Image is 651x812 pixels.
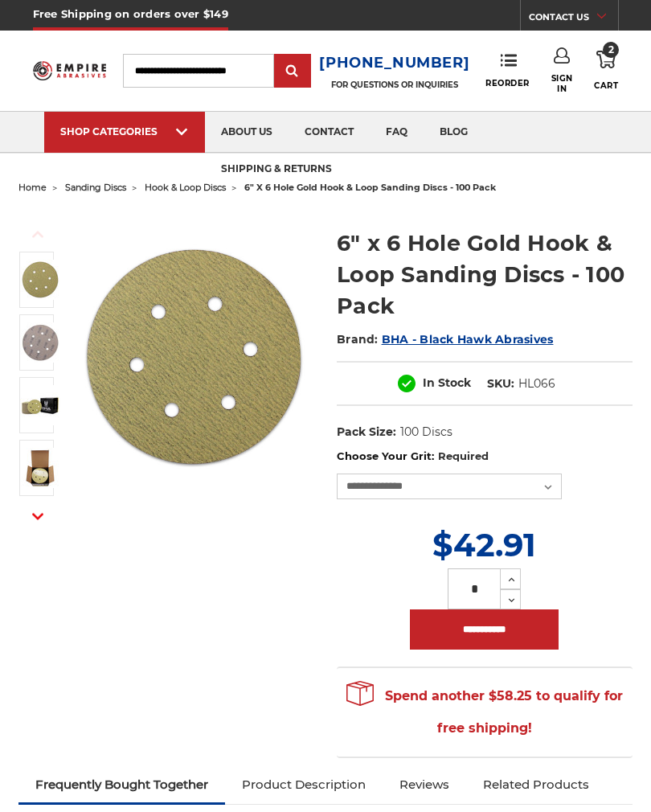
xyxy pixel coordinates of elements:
[485,78,530,88] span: Reorder
[432,525,536,564] span: $42.91
[370,112,424,153] a: faq
[60,125,189,137] div: SHOP CATEGORIES
[145,182,226,193] a: hook & loop discs
[319,80,469,90] p: FOR QUESTIONS OR INQUIRIES
[383,767,466,802] a: Reviews
[487,375,514,392] dt: SKU:
[20,260,60,300] img: 6 inch hook & loop disc 6 VAC Hole
[551,73,573,94] span: Sign In
[18,217,57,252] button: Previous
[594,80,618,91] span: Cart
[594,47,618,93] a: 2 Cart
[485,53,530,88] a: Reorder
[603,42,619,58] span: 2
[337,449,633,465] label: Choose Your Grit:
[337,228,633,322] h1: 6" x 6 Hole Gold Hook & Loop Sanding Discs - 100 Pack
[20,322,60,363] img: velcro backed 6 hole sanding disc
[18,499,57,534] button: Next
[466,767,606,802] a: Related Products
[205,150,348,191] a: shipping & returns
[346,688,623,736] span: Spend another $58.25 to qualify for free shipping!
[529,8,618,31] a: CONTACT US
[337,332,379,347] span: Brand:
[18,182,47,193] a: home
[438,449,489,462] small: Required
[20,385,60,425] img: 6 in x 6 hole sanding disc pack
[73,237,314,478] img: 6 inch hook & loop disc 6 VAC Hole
[225,767,383,802] a: Product Description
[20,448,60,488] img: 6 inch 6 hole hook and loop sanding disc
[337,424,396,441] dt: Pack Size:
[65,182,126,193] a: sanding discs
[518,375,555,392] dd: HL066
[276,55,309,88] input: Submit
[319,51,469,75] a: [PHONE_NUMBER]
[400,424,452,441] dd: 100 Discs
[18,767,225,802] a: Frequently Bought Together
[423,375,471,390] span: In Stock
[424,112,484,153] a: blog
[244,182,496,193] span: 6" x 6 hole gold hook & loop sanding discs - 100 pack
[289,112,370,153] a: contact
[33,56,107,85] img: Empire Abrasives
[205,112,289,153] a: about us
[382,332,554,347] a: BHA - Black Hawk Abrasives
